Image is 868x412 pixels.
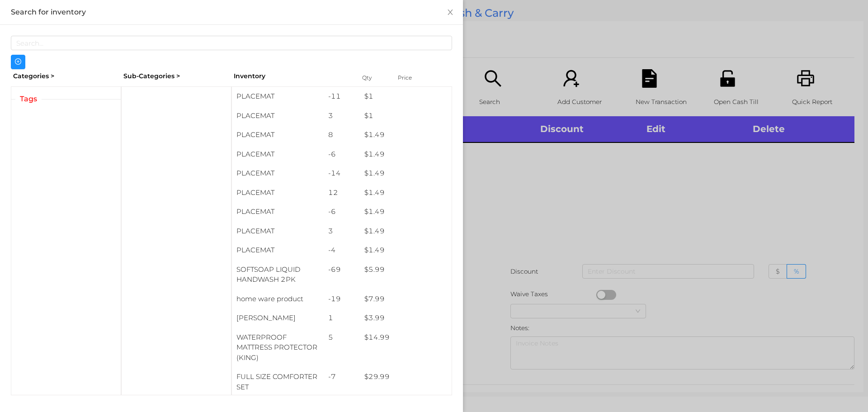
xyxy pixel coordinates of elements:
[360,202,452,222] div: $ 1.49
[324,260,360,279] div: -69
[232,106,324,126] div: PLACEMAT
[11,7,452,17] div: Search for inventory
[232,125,324,145] div: PLACEMAT
[360,183,452,203] div: $ 1.49
[360,241,452,260] div: $ 1.49
[396,71,432,84] div: Price
[15,94,42,104] span: Tags
[324,202,360,222] div: -6
[324,183,360,203] div: 12
[324,164,360,183] div: -14
[232,183,324,203] div: PLACEMAT
[324,106,360,126] div: 3
[232,260,324,289] div: SOFTSOAP LIQUID HANDWASH 2PK
[324,87,360,106] div: -11
[360,328,452,347] div: $ 14.99
[232,202,324,222] div: PLACEMAT
[232,87,324,106] div: PLACEMAT
[447,9,454,16] i: icon: close
[360,106,452,126] div: $ 1
[232,145,324,164] div: PLACEMAT
[232,241,324,260] div: PLACEMAT
[324,241,360,260] div: -4
[121,69,231,83] div: Sub-Categories >
[11,36,452,50] input: Search...
[360,145,452,164] div: $ 1.49
[360,222,452,241] div: $ 1.49
[234,71,351,81] div: Inventory
[11,55,25,69] button: icon: plus-circle
[232,367,324,397] div: FULL SIZE COMFORTER SET
[360,71,387,84] div: Qty
[11,69,121,83] div: Categories >
[360,87,452,106] div: $ 1
[324,308,360,328] div: 1
[232,308,324,328] div: [PERSON_NAME]
[232,289,324,309] div: home ware product
[360,260,452,279] div: $ 5.99
[360,125,452,145] div: $ 1.49
[324,289,360,309] div: -19
[360,308,452,328] div: $ 3.99
[324,367,360,387] div: -7
[324,125,360,145] div: 8
[360,164,452,183] div: $ 1.49
[324,328,360,347] div: 5
[360,289,452,309] div: $ 7.99
[232,164,324,183] div: PLACEMAT
[324,145,360,164] div: -6
[232,328,324,368] div: WATERPROOF MATTRESS PROTECTOR (KING)
[360,367,452,387] div: $ 29.99
[232,222,324,241] div: PLACEMAT
[324,222,360,241] div: 3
